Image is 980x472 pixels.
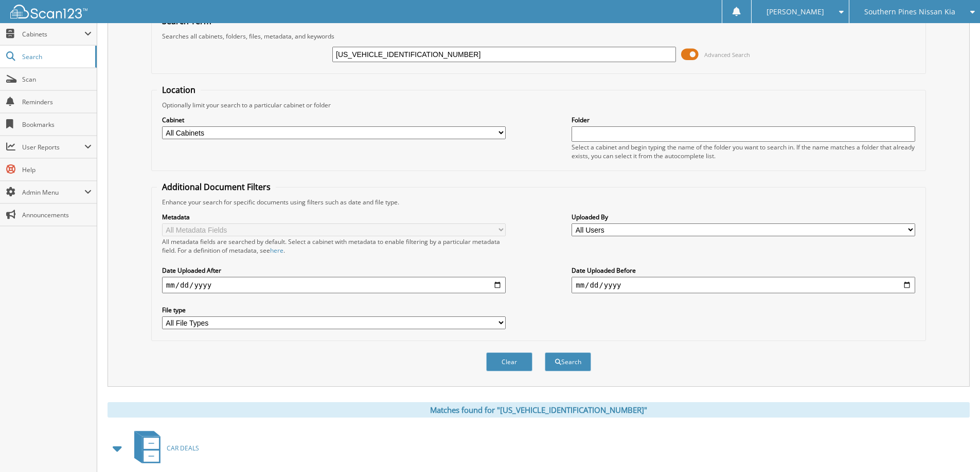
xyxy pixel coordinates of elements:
[929,423,980,472] iframe: Chat Widget
[22,188,84,197] span: Admin Menu
[22,211,92,219] span: Announcements
[572,143,915,160] div: Select a cabinet and begin typing the name of the folder you want to search in. If the name match...
[572,277,915,293] input: end
[162,266,506,275] label: Date Uploaded After
[22,165,92,174] span: Help
[128,428,199,468] a: CAR DEALS
[572,116,915,124] label: Folder
[22,98,92,106] span: Reminders
[22,30,84,39] span: Cabinets
[162,213,506,221] label: Metadata
[157,181,276,193] legend: Additional Document Filters
[157,84,201,96] legend: Location
[10,5,87,18] img: scan123-logo-white.svg
[572,213,915,221] label: Uploaded By
[572,266,915,275] label: Date Uploaded Before
[22,120,92,129] span: Bookmarks
[704,51,750,59] span: Advanced Search
[162,277,506,293] input: start
[270,246,283,255] a: here
[22,143,84,152] span: User Reports
[545,352,591,371] button: Search
[767,9,824,15] span: [PERSON_NAME]
[157,32,920,41] div: Searches all cabinets, folders, files, metadata, and keywords
[22,52,90,61] span: Search
[22,75,92,84] span: Scan
[864,9,955,15] span: Southern Pines Nissan Kia
[162,237,506,255] div: All metadata fields are searched by default. Select a cabinet with metadata to enable filtering b...
[162,306,506,314] label: File type
[167,444,199,452] span: CAR DEALS
[157,101,920,109] div: Optionally limit your search to a particular cabinet or folder
[108,402,970,418] div: Matches found for "[US_VEHICLE_IDENTIFICATION_NUMBER]"
[162,116,506,124] label: Cabinet
[157,198,920,206] div: Enhance your search for specific documents using filters such as date and file type.
[486,352,532,371] button: Clear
